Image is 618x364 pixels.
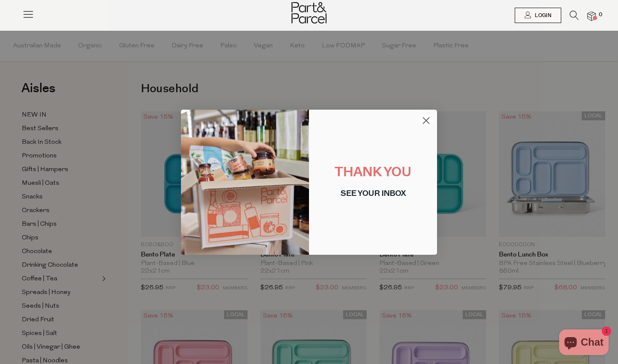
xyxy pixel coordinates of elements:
img: Part&Parcel [292,2,326,23]
span: 0 [597,11,604,19]
span: Login [533,12,551,19]
span: SEE YOUR INBOX [341,190,406,198]
img: 1625d8db-003b-427e-bd35-278c4d7a1e35.jpeg [181,110,309,255]
a: Login [515,8,561,23]
button: Close dialog [419,113,434,128]
span: THANK YOU [335,166,411,180]
a: 0 [587,12,596,20]
inbox-online-store-chat: Shopify online store chat [557,329,611,357]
